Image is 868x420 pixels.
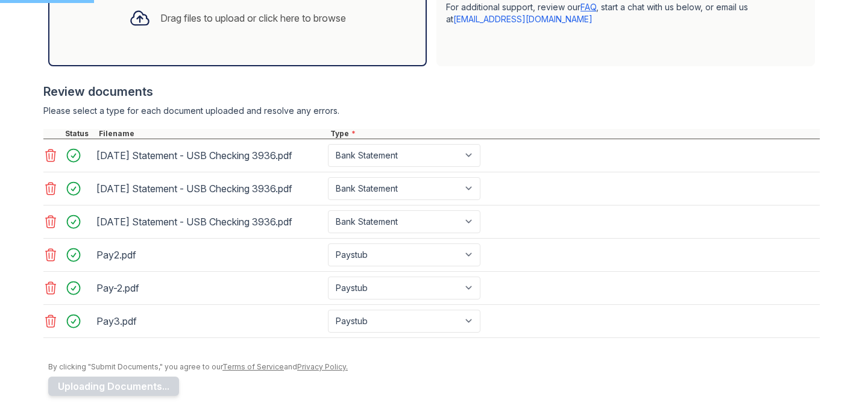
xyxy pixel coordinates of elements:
[453,14,593,24] a: [EMAIL_ADDRESS][DOMAIN_NAME]
[160,11,346,25] div: Drag files to upload or click here to browse
[96,179,323,198] div: [DATE] Statement - USB Checking 3936.pdf
[96,129,328,139] div: Filename
[222,362,284,371] a: Terms of Service
[96,312,323,331] div: Pay3.pdf
[48,362,820,372] div: By clicking "Submit Documents," you agree to our and
[48,377,179,396] button: Uploading Documents...
[96,278,323,298] div: Pay-2.pdf
[328,129,820,139] div: Type
[96,212,323,231] div: [DATE] Statement - USB Checking 3936.pdf
[446,1,805,25] p: For additional support, review our , start a chat with us below, or email us at
[297,362,348,371] a: Privacy Policy.
[580,2,596,12] a: FAQ
[43,105,820,117] div: Please select a type for each document uploaded and resolve any errors.
[63,129,96,139] div: Status
[96,245,323,265] div: Pay2.pdf
[43,83,820,100] div: Review documents
[96,146,323,165] div: [DATE] Statement - USB Checking 3936.pdf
